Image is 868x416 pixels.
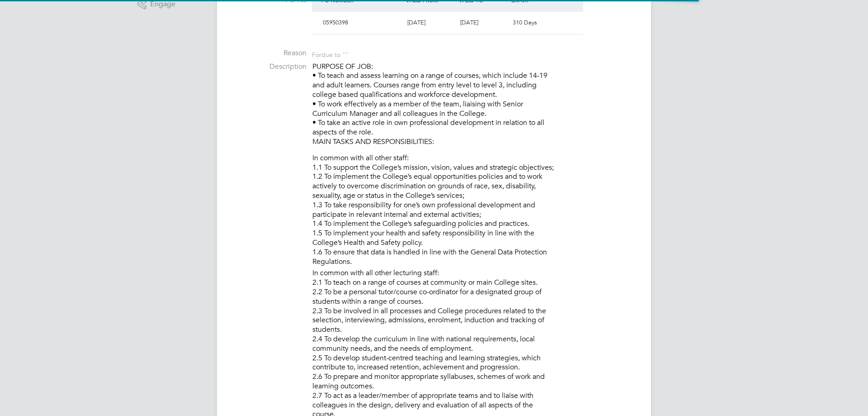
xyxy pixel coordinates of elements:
[150,0,175,8] span: Engage
[312,62,633,147] p: PURPOSE OF JOB: • To teach and assess learning on a range of courses, which include 14-19 and adu...
[235,62,307,72] label: Description
[312,153,633,269] li: In common with all other staff: 1.1 To support the College’s mission, vision, values and strategi...
[460,19,478,26] span: [DATE]
[513,19,537,26] span: 310 Days
[312,48,349,59] div: For due to ""
[407,19,425,26] span: [DATE]
[235,48,307,58] label: Reason
[323,19,348,26] span: 05950398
